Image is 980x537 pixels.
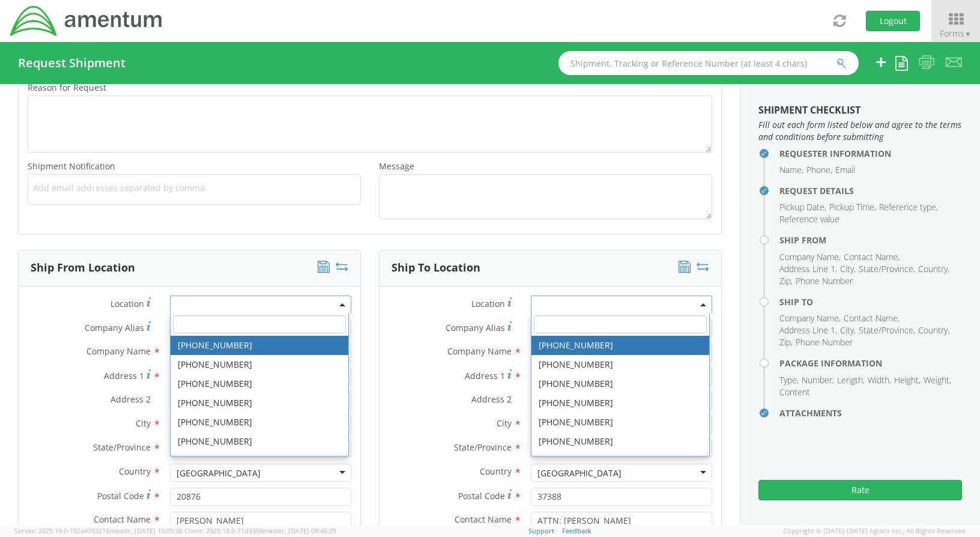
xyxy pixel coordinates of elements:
[783,526,966,536] span: Copyright © [DATE]-[DATE] Agistix Inc., All Rights Reserved
[758,119,962,143] span: Fill out each form listed below and agree to the terms and conditions before submitting
[184,526,336,535] span: Client: 2025.18.0-71d3358
[779,297,962,306] h4: Ship To
[531,336,709,355] li: [PHONE_NUMBER]
[779,275,793,287] li: Zip
[779,201,826,213] li: Pickup Date
[779,235,962,244] h4: Ship From
[97,490,144,502] span: Postal Code
[558,51,859,75] input: Shipment, Tracking or Reference Number (at least 4 chars)
[497,417,512,429] span: City
[829,201,876,213] li: Pickup Time
[93,441,151,453] span: State/Province
[18,56,126,70] h4: Request Shipment
[779,186,962,195] h4: Request Details
[109,526,183,535] span: master, [DATE] 10:05:38
[758,480,962,500] button: Rate
[866,11,920,31] button: Logout
[779,312,841,324] li: Company Name
[454,441,512,453] span: State/Province
[868,374,891,386] li: Width
[263,526,336,535] span: master, [DATE] 09:46:25
[471,393,512,405] span: Address 2
[171,451,348,470] li: [PHONE_NUMBER]
[446,322,505,333] span: Company Alias
[471,298,505,309] span: Location
[14,526,183,535] span: Server: 2025.19.0-192a4753216
[480,466,512,477] span: Country
[918,263,949,275] li: Country
[806,164,832,176] li: Phone
[562,526,591,535] a: Feedback
[531,393,709,413] li: [PHONE_NUMBER]
[531,413,709,432] li: [PHONE_NUMBER]
[924,374,951,386] li: Weight
[104,370,144,381] span: Address 1
[31,262,135,274] h3: Ship From Location
[879,201,938,213] li: Reference type
[779,213,839,225] li: Reference value
[119,466,151,477] span: Country
[110,298,144,309] span: Location
[918,324,949,336] li: Country
[779,263,837,275] li: Address Line 1
[110,393,151,405] span: Address 2
[531,355,709,374] li: [PHONE_NUMBER]
[758,105,962,116] h3: Shipment Checklist
[779,251,841,263] li: Company Name
[171,355,348,374] li: [PHONE_NUMBER]
[465,370,505,381] span: Address 1
[779,336,793,348] li: Zip
[392,262,480,274] h3: Ship To Location
[177,467,261,479] div: [GEOGRAPHIC_DATA]
[779,149,962,158] h4: Requester Information
[940,28,972,39] span: Forms
[840,263,856,275] li: City
[779,324,837,336] li: Address Line 1
[796,275,853,287] li: Phone Number
[171,413,348,432] li: [PHONE_NUMBER]
[455,514,512,525] span: Contact Name
[844,251,900,263] li: Contact Name
[537,467,622,479] div: [GEOGRAPHIC_DATA]
[859,263,915,275] li: State/Province
[779,386,810,398] li: Content
[171,374,348,393] li: [PHONE_NUMBER]
[28,160,115,172] span: Shipment Notification
[94,514,151,525] span: Contact Name
[531,374,709,393] li: [PHONE_NUMBER]
[779,408,962,417] h4: Attachments
[171,336,348,355] li: [PHONE_NUMBER]
[447,345,512,357] span: Company Name
[840,324,856,336] li: City
[964,29,972,39] span: ▼
[458,490,505,502] span: Postal Code
[528,526,554,535] a: Support
[531,432,709,451] li: [PHONE_NUMBER]
[859,324,915,336] li: State/Province
[894,374,921,386] li: Height
[9,4,164,38] img: dyn-intl-logo-049831509241104b2a82.png
[802,374,834,386] li: Number
[779,374,799,386] li: Type
[779,359,962,368] h4: Package Information
[779,164,803,176] li: Name
[28,82,106,93] span: Reason for Request
[171,393,348,413] li: [PHONE_NUMBER]
[379,160,414,172] span: Message
[531,451,709,470] li: [PHONE_NUMBER]
[33,182,355,194] span: Add email addresses separated by comma
[85,322,144,333] span: Company Alias
[837,374,865,386] li: Length
[844,312,900,324] li: Contact Name
[835,164,855,176] li: Email
[136,417,151,429] span: City
[796,336,853,348] li: Phone Number
[86,345,151,357] span: Company Name
[171,432,348,451] li: [PHONE_NUMBER]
